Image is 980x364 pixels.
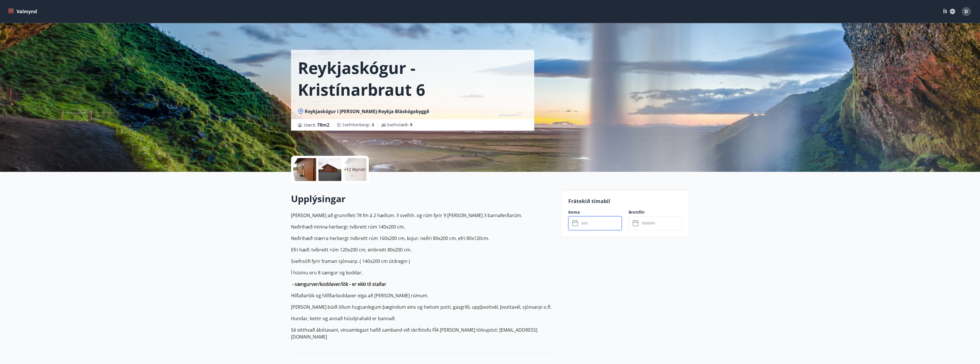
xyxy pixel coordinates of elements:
h2: Upplýsingar [291,192,554,205]
span: 9 [410,122,412,127]
button: D [959,5,973,18]
span: Reykjaskógur í [PERSON_NAME]-Reykja Bláskógabyggð [305,108,429,115]
button: ÍS [940,6,958,17]
label: Brottför [629,209,682,215]
p: Neðrihæð minna herbergi: tvíbreitt rúm 140x200 cm, [291,223,554,230]
p: Hlífaðarlök og hlífðarkoddaver eiga að [PERSON_NAME] rúmum. [291,292,554,299]
span: Svefnstæði : [387,122,412,128]
p: +12 Myndir [344,167,366,172]
p: Í húsinu eru 8 sængur og koddar. [291,269,554,276]
p: Frátekið tímabil [568,197,682,205]
strong: - sængurver/koddaver/lök - er ekki til staðar [292,281,386,287]
p: Efri hæð: tvíbreitt rúm 120x200 cm, einbreitt 80x200 cm. [291,246,554,253]
p: [PERSON_NAME] að grunnfleti 78 fm á 2 hæðum. 3 svefnh. og rúm fyrir 9 [PERSON_NAME] 3 barnaferðarúm. [291,212,554,219]
span: Stærð : [304,121,329,128]
span: D [965,8,968,15]
span: 3 [372,122,374,127]
p: Neðrihæð stærra herbergi: tvíbreitt rúm 160x200 cm, kojur: neðri 80x200 cm, efri 80x120cm. [291,235,554,242]
p: Sé eitthvað ábótavant, vinsamlegast hafið samband við skrifstofu FÍA [PERSON_NAME] tölvupóst: [EM... [291,326,554,340]
label: Koma [568,209,622,215]
p: Svefnsófi fyrir framan sjónvarp. ( 140x200 cm útdregin ) [291,258,554,265]
span: Svefnherbergi : [342,122,374,128]
button: menu [7,6,39,17]
h1: Reykjaskógur - Kristínarbraut 6 [298,57,527,100]
p: Hundar, kettir og annað húsdýrahald er bannað. [291,315,554,322]
span: 78 m2 [317,122,329,128]
p: [PERSON_NAME] búið öllum hugsanlegum þægindum eins og heitum potti, gasgrilli, uppþvottvél, þvott... [291,304,554,310]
